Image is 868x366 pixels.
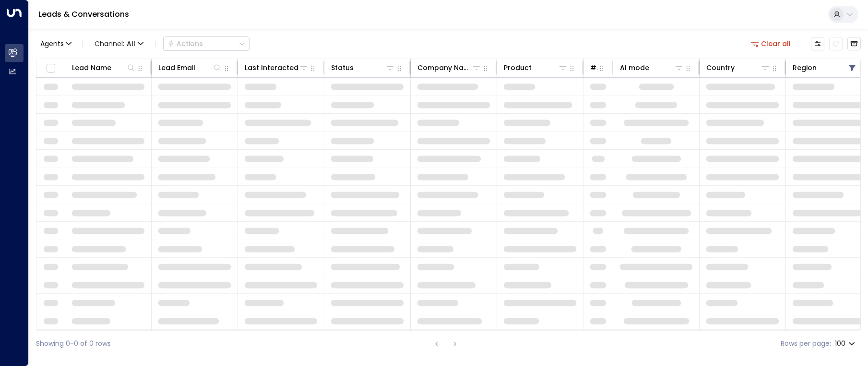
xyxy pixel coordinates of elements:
span: Agents [40,40,64,47]
div: Country [706,62,770,73]
span: All [127,40,135,48]
span: Channel: [91,37,147,50]
div: Status [331,62,395,73]
div: Company Name [417,62,472,73]
button: Customize [811,37,824,50]
a: Leads & Conversations [38,9,129,20]
button: Archived Leads [847,37,861,50]
div: # of people [590,62,598,73]
div: Product [504,62,532,73]
div: Last Interacted [245,62,309,73]
div: Lead Email [158,62,195,73]
div: Lead Email [158,62,222,73]
div: Actions [167,39,203,48]
button: Agents [36,37,75,50]
div: Company Name [417,62,481,73]
div: 100 [835,337,857,351]
div: Button group with a nested menu [163,37,250,51]
div: Product [504,62,568,73]
div: Country [706,62,735,73]
div: AI mode [620,62,649,73]
div: Region [793,62,857,73]
div: Lead Name [72,62,136,73]
nav: pagination navigation [430,338,461,350]
div: Region [793,62,817,73]
div: Lead Name [72,62,111,73]
div: Showing 0-0 of 0 rows [36,339,111,349]
div: # of people [590,62,607,73]
div: AI mode [620,62,684,73]
label: Rows per page: [781,339,831,349]
div: Last Interacted [245,62,298,73]
button: Channel:All [91,37,147,50]
button: Actions [163,37,250,51]
button: Clear all [747,37,795,50]
span: Refresh [829,37,843,50]
div: Status [331,62,354,73]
